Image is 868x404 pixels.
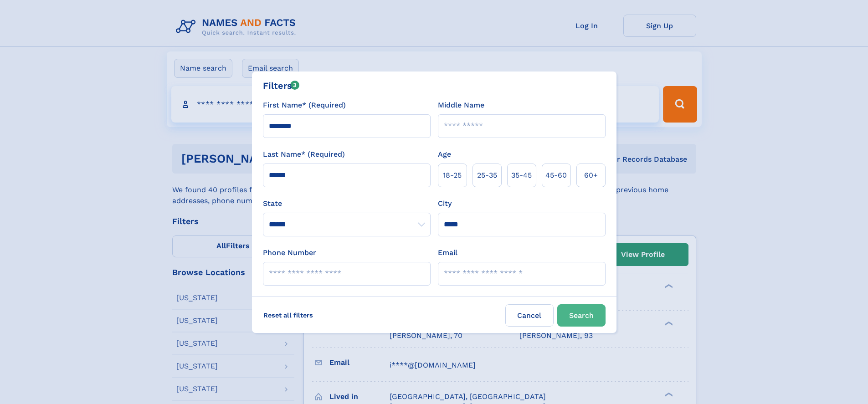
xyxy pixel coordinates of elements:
span: 18‑25 [443,170,462,181]
label: State [263,198,431,209]
label: Cancel [505,304,554,327]
label: First Name* (Required) [263,100,346,111]
button: Search [557,304,606,327]
label: City [438,198,452,209]
label: Phone Number [263,247,316,258]
label: Middle Name [438,100,484,111]
span: 45‑60 [545,170,567,181]
label: Reset all filters [257,304,319,326]
label: Age [438,149,451,160]
div: Filters [263,79,300,92]
label: Email [438,247,457,258]
span: 60+ [584,170,598,181]
span: 25‑35 [477,170,497,181]
label: Last Name* (Required) [263,149,345,160]
span: 35‑45 [511,170,532,181]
